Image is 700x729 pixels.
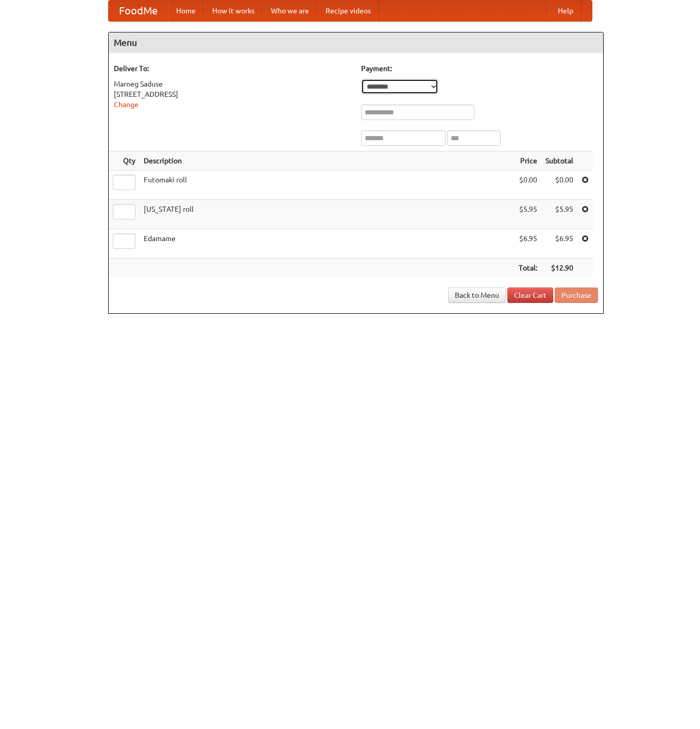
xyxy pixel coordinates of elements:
a: Clear Cart [507,287,553,303]
a: Change [114,100,139,109]
h4: Menu [109,32,603,53]
button: Purchase [555,287,598,303]
td: $0.00 [515,171,541,200]
a: Home [168,1,204,21]
a: Recipe videos [317,1,379,21]
th: Price [515,151,541,171]
th: Description [140,151,515,171]
td: Edamame [140,229,515,259]
a: How it works [204,1,263,21]
a: FoodMe [109,1,168,21]
td: [US_STATE] roll [140,200,515,229]
a: Back to Menu [448,287,506,303]
h5: Deliver To: [114,63,351,74]
a: Who we are [263,1,317,21]
th: $12.90 [541,259,577,278]
div: Marneg Saduse [114,79,351,89]
th: Total: [515,259,541,278]
td: $5.95 [541,200,577,229]
td: $6.95 [515,229,541,259]
h5: Payment: [361,63,598,74]
th: Qty [109,151,140,171]
div: [STREET_ADDRESS] [114,89,351,99]
td: $5.95 [515,200,541,229]
td: $6.95 [541,229,577,259]
th: Subtotal [541,151,577,171]
td: Futomaki roll [140,171,515,200]
td: $0.00 [541,171,577,200]
a: Help [550,1,582,21]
